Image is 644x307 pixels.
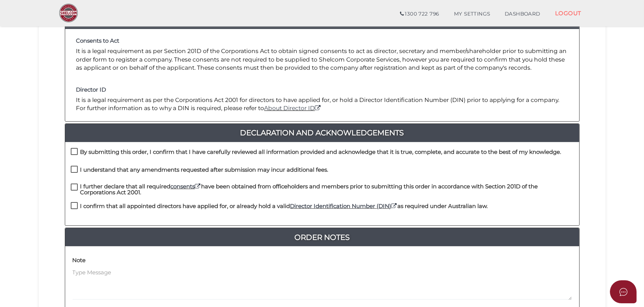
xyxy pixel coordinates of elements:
a: DASHBOARD [497,7,548,22]
h4: Director ID [76,87,568,93]
a: Declaration And Acknowledgements [65,127,579,139]
button: Open asap [610,280,637,303]
h4: By submitting this order, I confirm that I have carefully reviewed all information provided and a... [80,149,561,155]
h4: Consents to Act [76,38,568,44]
a: About Director ID [264,105,322,112]
p: It is a legal requirement as per Section 201D of the Corporations Act to obtain signed consents t... [76,47,568,72]
p: It is a legal requirement as per the Corporations Act 2001 for directors to have applied for, or ... [76,96,568,113]
h4: Note [73,257,86,264]
h4: I understand that any amendments requested after submission may incur additional fees. [80,167,328,173]
a: consents [171,183,201,190]
a: Order Notes [65,231,579,243]
h4: I further declare that all required have been obtained from officeholders and members prior to su... [80,184,574,196]
a: 1300 722 796 [393,7,446,22]
a: LOGOUT [548,6,589,21]
a: Director Identification Number (DIN) [290,202,398,209]
a: MY SETTINGS [447,7,498,22]
h4: I confirm that all appointed directors have applied for, or already hold a valid as required unde... [80,203,488,209]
